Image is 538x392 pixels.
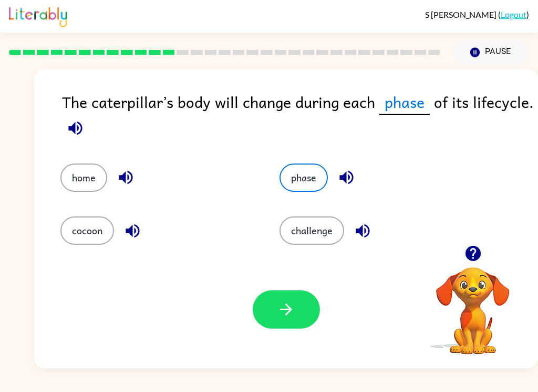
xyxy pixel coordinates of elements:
span: S [PERSON_NAME] [425,9,498,19]
button: challenge [280,216,344,245]
span: phase [379,90,430,115]
button: cocoon [60,216,114,245]
button: phase [280,164,328,192]
button: home [60,164,107,192]
div: The caterpillar’s body will change during each of its lifecycle. [62,90,538,143]
a: Logout [501,9,526,19]
img: Literably [9,4,67,27]
div: ( ) [425,9,529,19]
button: Pause [453,40,529,64]
video: Your browser must support playing .mp4 files to use Literably. Please try using another browser. [420,251,525,356]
